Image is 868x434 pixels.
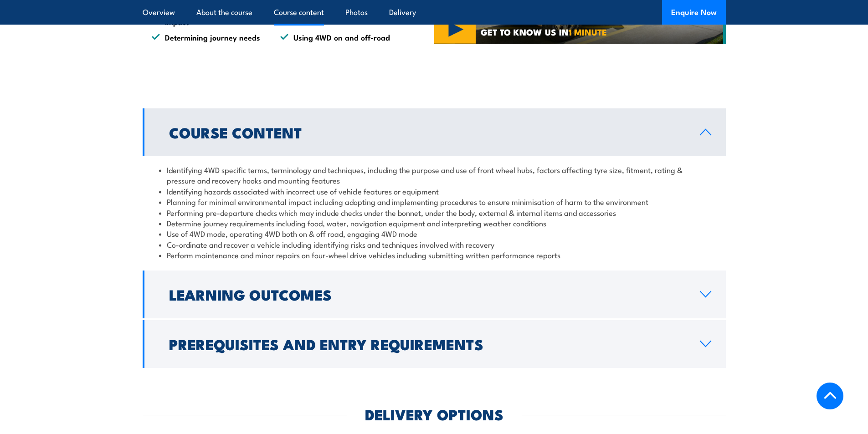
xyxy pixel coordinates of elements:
a: Prerequisites and Entry Requirements [143,320,726,368]
h2: Course Content [169,126,685,138]
li: Determine journey requirements including food, water, navigation equipment and interpreting weath... [159,218,709,228]
li: Using 4WD on and off-road [280,32,392,42]
h2: Prerequisites and Entry Requirements [169,337,685,350]
span: GET TO KNOW US IN [481,28,607,36]
a: Learning Outcomes [143,271,726,318]
li: Co-ordinate and recover a vehicle including identifying risks and techniques involved with recovery [159,239,709,250]
strong: 1 MINUTE [569,25,607,38]
li: Identifying hazards associated with incorrect use of vehicle features or equipment [159,186,709,196]
h2: DELIVERY OPTIONS [365,408,503,420]
li: Use of 4WD mode, operating 4WD both on & off road, engaging 4WD mode [159,228,709,239]
li: Perform maintenance and minor repairs on four-wheel drive vehicles including submitting written p... [159,250,709,260]
h2: Learning Outcomes [169,288,685,301]
a: Course Content [143,108,726,156]
li: Planning for minimal environmental impact including adopting and implementing procedures to ensur... [159,196,709,207]
li: Performing pre-departure checks which may include checks under the bonnet, under the body, extern... [159,207,709,218]
li: Determining journey needs [152,32,264,42]
li: Identifying 4WD specific terms, terminology and techniques, including the purpose and use of fron... [159,164,709,186]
